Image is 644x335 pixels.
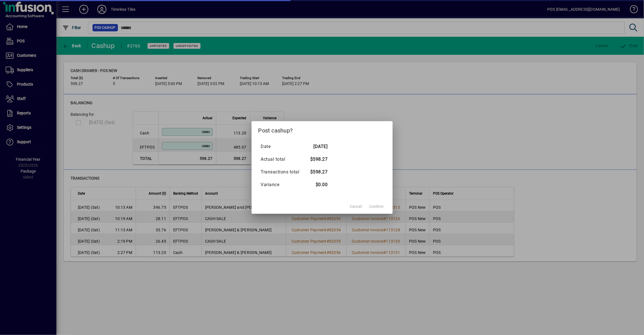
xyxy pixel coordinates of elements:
[261,178,305,191] td: Variance
[305,140,328,153] td: [DATE]
[261,140,305,153] td: Date
[305,178,328,191] td: $0.00
[252,121,393,138] h2: Post cashup?
[261,166,305,178] td: Transactions total
[261,153,305,166] td: Actual total
[305,153,328,166] td: $598.27
[305,166,328,178] td: $598.27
